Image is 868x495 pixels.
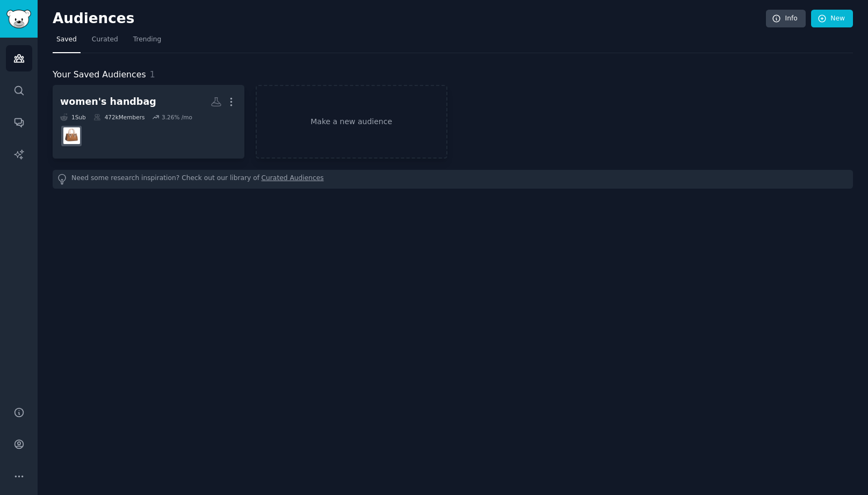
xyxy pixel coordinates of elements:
span: 1 [150,69,155,80]
a: Curated [88,31,122,53]
div: 1 Sub [60,113,86,121]
a: Make a new audience [256,85,447,159]
div: women's handbag [60,95,156,109]
img: GummySearch logo [6,10,31,28]
div: Need some research inspiration? Check out our library of [53,170,853,189]
span: Your Saved Audiences [53,68,146,82]
span: Trending [133,35,161,45]
a: Saved [53,31,81,53]
div: 472k Members [93,113,145,121]
img: handbags [63,127,80,144]
h2: Audiences [53,10,766,27]
div: 3.26 % /mo [162,113,192,121]
a: Info [766,10,806,28]
a: Curated Audiences [262,174,324,185]
a: women's handbag1Sub472kMembers3.26% /mohandbags [53,85,244,159]
a: New [811,10,853,28]
span: Saved [56,35,77,45]
a: Trending [129,31,165,53]
span: Curated [92,35,118,45]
